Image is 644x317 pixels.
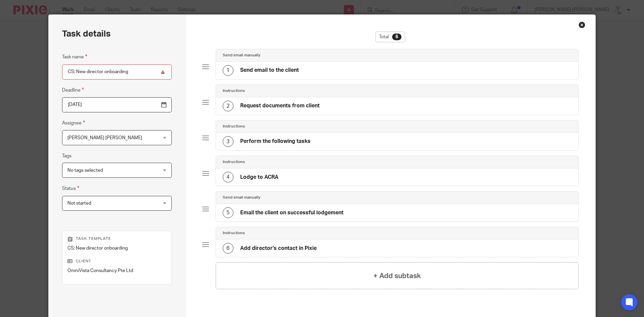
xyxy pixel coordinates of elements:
h4: Instructions [223,124,245,129]
label: Tags [62,153,71,159]
label: Deadline [62,86,84,94]
span: [PERSON_NAME] [PERSON_NAME] [67,136,142,140]
label: Assignee [62,119,85,127]
div: 1 [223,65,233,76]
h4: Instructions [223,88,245,94]
span: No tags selected [67,168,103,173]
h4: Instructions [223,159,245,165]
h4: Add director's contact in Pixie [240,245,317,252]
h4: Email the client on successful lodgement [240,209,343,216]
h2: Task details [62,28,111,40]
span: Not started [67,201,91,206]
h4: Perform the following tasks [240,138,311,145]
div: Total [375,32,405,42]
label: Status [62,184,79,192]
h4: Request documents from client [240,102,320,109]
h4: Send email to the client [240,67,299,74]
input: Task name [62,64,172,80]
label: Task name [62,53,87,61]
h4: + Add subtask [373,271,421,281]
h4: Lodge to ACRA [240,174,278,181]
div: Close this dialog window [579,21,585,28]
div: 4 [223,172,233,182]
p: CS: New director onboarding [67,245,166,252]
p: Client [67,259,166,264]
div: 5 [223,207,233,218]
div: 6 [392,34,401,40]
h4: Instructions [223,230,245,236]
div: 3 [223,136,233,147]
div: 6 [223,243,233,254]
input: Pick a date [62,97,172,112]
h4: Send email manually [223,195,260,200]
div: 2 [223,101,233,111]
h4: Send email manually [223,53,260,58]
p: Task template [67,236,166,242]
p: OmniVista Consultancy Pte Ltd [67,267,166,274]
